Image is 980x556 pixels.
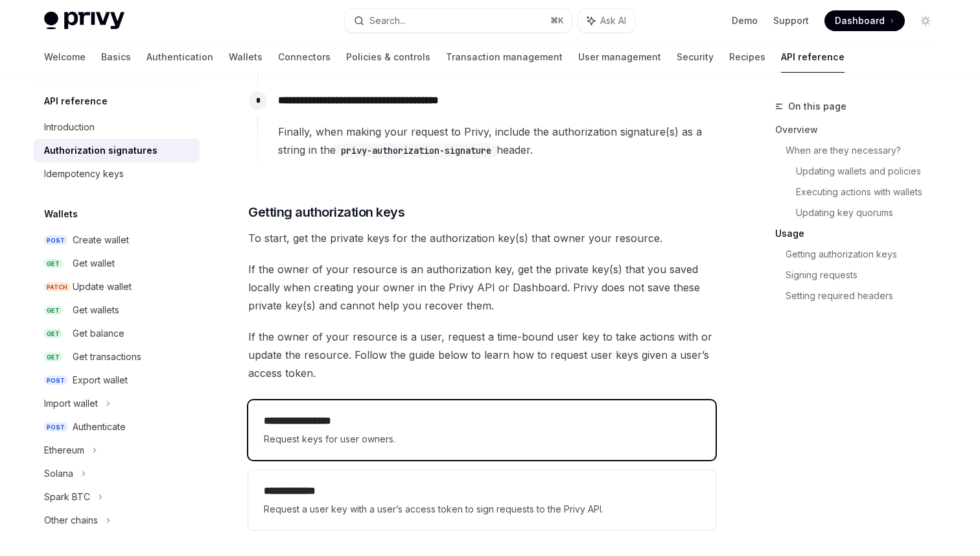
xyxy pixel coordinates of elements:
[146,42,213,73] a: Authentication
[73,256,115,271] div: Get wallet
[34,115,200,139] a: Introduction
[248,260,716,315] span: If the owner of your resource is an authorization key, get the private key(s) that you saved loca...
[44,513,98,528] div: Other chains
[550,16,564,26] span: ⌘ K
[248,229,716,247] span: To start, get the private keys for the authorization key(s) that owner your resource.
[44,42,86,73] a: Welcome
[346,42,430,73] a: Policies & controls
[34,139,200,162] a: Authorization signatures
[600,14,626,27] span: Ask AI
[73,372,128,388] div: Export wallet
[44,376,67,385] span: POST
[786,140,946,161] a: When are they necessary?
[34,275,200,298] a: PATCHUpdate wallet
[73,302,119,318] div: Get wallets
[44,282,70,292] span: PATCH
[775,223,946,244] a: Usage
[73,349,141,365] div: Get transactions
[786,285,946,306] a: Setting required headers
[44,396,98,411] div: Import wallet
[278,42,331,73] a: Connectors
[73,326,124,341] div: Get balance
[796,182,946,202] a: Executing actions with wallets
[44,352,62,362] span: GET
[44,143,157,158] div: Authorization signatures
[264,431,700,447] span: Request keys for user owners.
[345,9,572,32] button: Search...⌘K
[915,10,936,31] button: Toggle dark mode
[44,93,108,109] h5: API reference
[264,502,700,517] span: Request a user key with a user’s access token to sign requests to the Privy API.
[34,345,200,369] a: GETGet transactions
[34,322,200,345] a: GETGet balance
[578,9,635,32] button: Ask AI
[369,13,406,29] div: Search...
[781,42,845,73] a: API reference
[796,161,946,182] a: Updating wallets and policies
[44,259,62,269] span: GET
[44,442,84,458] div: Ethereum
[34,369,200,392] a: POSTExport wallet
[446,42,563,73] a: Transaction management
[44,119,95,135] div: Introduction
[336,143,496,158] code: privy-authorization-signature
[34,162,200,186] a: Idempotency keys
[73,279,132,295] div: Update wallet
[677,42,714,73] a: Security
[278,123,715,159] span: Finally, when making your request to Privy, include the authorization signature(s) as a string in...
[44,466,73,481] div: Solana
[34,252,200,275] a: GETGet wallet
[73,419,126,435] div: Authenticate
[248,470,716,530] a: **** **** ***Request a user key with a user’s access token to sign requests to the Privy API.
[248,328,716,382] span: If the owner of your resource is a user, request a time-bound user key to take actions with or up...
[248,203,404,221] span: Getting authorization keys
[773,14,809,27] a: Support
[732,14,758,27] a: Demo
[796,202,946,223] a: Updating key quorums
[578,42,661,73] a: User management
[34,298,200,322] a: GETGet wallets
[729,42,765,73] a: Recipes
[786,244,946,265] a: Getting authorization keys
[44,489,90,505] div: Spark BTC
[101,42,131,73] a: Basics
[44,422,67,432] span: POST
[824,10,905,31] a: Dashboard
[44,306,62,315] span: GET
[44,236,67,245] span: POST
[786,265,946,285] a: Signing requests
[34,228,200,252] a: POSTCreate wallet
[44,166,124,182] div: Idempotency keys
[44,329,62,339] span: GET
[73,232,129,248] div: Create wallet
[44,206,78,222] h5: Wallets
[775,119,946,140] a: Overview
[835,14,885,27] span: Dashboard
[34,415,200,439] a: POSTAuthenticate
[44,12,124,30] img: light logo
[788,99,846,114] span: On this page
[229,42,262,73] a: Wallets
